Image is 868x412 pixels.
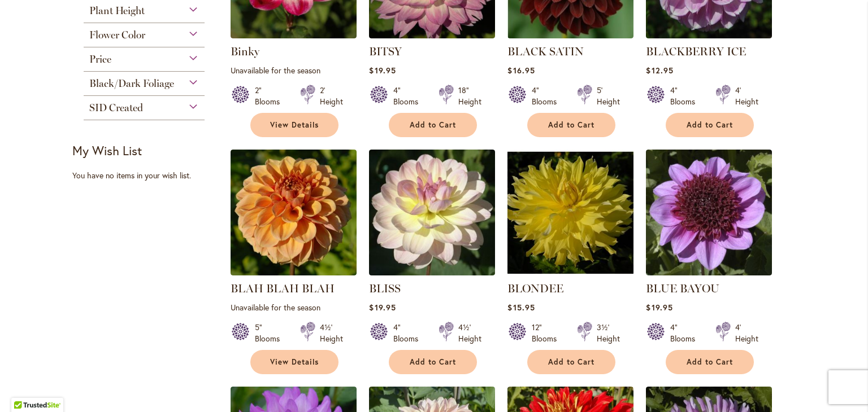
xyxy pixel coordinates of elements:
div: 4" Blooms [670,322,702,344]
a: BLISS [369,267,495,278]
div: 5" Blooms [255,322,287,344]
a: BLUE BAYOU [646,282,719,295]
div: 4' Height [735,85,758,107]
span: SID Created [89,102,143,114]
button: Add to Cart [527,113,615,137]
button: Add to Cart [527,350,615,374]
img: Blah Blah Blah [231,150,357,275]
a: BLACKBERRY ICE [646,45,746,58]
span: Add to Cart [410,120,456,130]
div: 4" Blooms [532,85,563,107]
iframe: Launch Accessibility Center [8,372,40,404]
img: Blondee [507,150,633,275]
a: BLAH BLAH BLAH [231,282,335,295]
span: Price [89,53,111,65]
span: Add to Cart [548,357,594,367]
button: Add to Cart [389,113,477,137]
a: Binky [231,45,259,58]
a: Binky [231,30,357,41]
span: Add to Cart [548,120,594,130]
div: 4" Blooms [393,322,425,344]
span: Plant Height [89,5,145,17]
strong: My Wish List [72,142,142,159]
span: Add to Cart [410,357,456,367]
button: Add to Cart [389,350,477,374]
a: BLACKBERRY ICE [646,30,772,41]
div: 4½' Height [320,322,343,344]
span: Add to Cart [687,357,733,367]
a: BLUE BAYOU [646,267,772,278]
div: 18" Height [458,85,481,107]
div: 4' Height [735,322,758,344]
a: BITSY [369,45,402,58]
div: 4½' Height [458,322,481,344]
a: BLACK SATIN [507,30,633,41]
div: 4" Blooms [393,85,425,107]
a: BITSY [369,30,495,41]
div: 2" Blooms [255,85,287,107]
button: Add to Cart [666,350,754,374]
span: $15.95 [507,302,535,313]
a: Blondee [507,267,633,278]
span: $19.95 [646,302,672,313]
img: BLUE BAYOU [646,150,772,275]
span: $16.95 [507,65,535,76]
span: Black/Dark Foliage [89,77,174,90]
p: Unavailable for the season [231,302,357,313]
a: Blah Blah Blah [231,267,357,278]
div: 2' Height [320,85,343,107]
span: View Details [270,120,319,130]
span: $19.95 [369,302,396,313]
a: BLACK SATIN [507,45,584,58]
p: Unavailable for the season [231,65,357,76]
div: 12" Blooms [532,322,563,344]
span: View Details [270,357,319,367]
div: You have no items in your wish list. [72,170,223,181]
span: Flower Color [89,29,145,41]
span: $19.95 [369,65,396,76]
div: 5' Height [597,85,620,107]
a: View Details [250,113,338,137]
span: $12.95 [646,65,673,76]
span: Add to Cart [687,120,733,130]
div: 4" Blooms [670,85,702,107]
div: 3½' Height [597,322,620,344]
a: BLISS [369,282,401,295]
img: BLISS [369,150,495,275]
a: BLONDEE [507,282,563,295]
a: View Details [250,350,338,374]
button: Add to Cart [666,113,754,137]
